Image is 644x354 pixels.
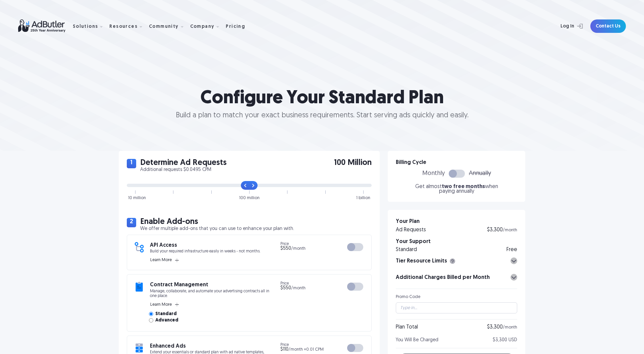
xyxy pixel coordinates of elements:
[150,281,270,289] h3: Contract Management
[239,196,260,200] div: 100 million
[543,19,586,33] a: Log In
[396,218,517,225] h3: Your Plan
[150,289,270,298] p: Manage, collaborate, and automate your advertising contracts all in one place.
[150,302,179,308] button: Learn More
[73,16,108,37] div: Solutions
[396,325,418,330] div: Plan Total
[493,338,517,343] span: $3,300 USD
[396,274,490,281] h3: Additional Charges Billed per Month
[487,325,517,330] div: $3,300
[280,347,304,352] span: /month
[396,294,517,300] div: Promo Code
[396,338,438,343] span: You Will Be Charged
[127,218,136,227] span: 2
[280,286,291,291] span: $550
[396,247,417,252] div: Standard
[140,227,294,231] p: We offer multiple add-ons that you can use to enhance your plan with.
[190,24,215,29] div: Company
[140,168,227,172] p: Additional requests $0.0495 CPM
[415,184,498,194] p: Get almost when paying annually
[150,257,179,263] button: Learn More
[356,196,370,200] div: 1 billion
[503,228,517,232] span: /month
[422,171,445,176] span: Monthly
[226,23,251,29] a: Pricing
[109,24,138,29] div: Resources
[109,16,148,37] div: Resources
[149,16,189,37] div: Community
[149,24,179,29] div: Community
[149,312,153,316] input: Standard
[396,257,455,265] h3: Tier Resource Limits
[506,247,517,252] div: Free
[396,159,517,166] h3: Billing Cycle
[280,246,307,251] span: /month
[73,24,98,29] div: Solutions
[280,246,291,251] span: $550
[396,228,426,233] div: Ad Requests
[226,24,245,29] div: Pricing
[134,343,145,353] img: add-on icon
[128,196,146,200] div: 10 million
[155,318,178,323] span: Advanced
[190,16,225,37] div: Company
[134,281,145,292] img: add-on icon
[280,347,288,352] span: $110
[304,347,324,352] span: +0.01 CPM
[150,302,172,307] span: Learn More
[503,325,517,330] span: /month
[280,286,307,291] span: /month
[140,159,227,167] h2: Determine Ad Requests
[127,159,136,168] span: 1
[280,343,346,347] span: Price
[155,312,177,316] span: Standard
[442,184,485,189] span: two free months
[396,238,517,245] h3: Your Support
[396,303,517,313] input: Type in...
[487,228,517,233] div: $3,300
[280,281,346,286] span: Price
[590,19,626,33] a: Contact Us
[140,218,294,226] h2: Enable Add-ons
[280,242,346,246] span: Price
[134,242,145,252] img: add-on icon
[150,257,172,263] span: Learn More
[334,159,372,167] span: 100 Million
[150,242,270,249] h3: API Access
[150,249,270,254] p: Build your required infrastructure easily in weeks - not months.
[150,343,270,350] h3: Enhanced Ads
[149,318,153,322] input: Advanced
[469,171,491,176] span: Annually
